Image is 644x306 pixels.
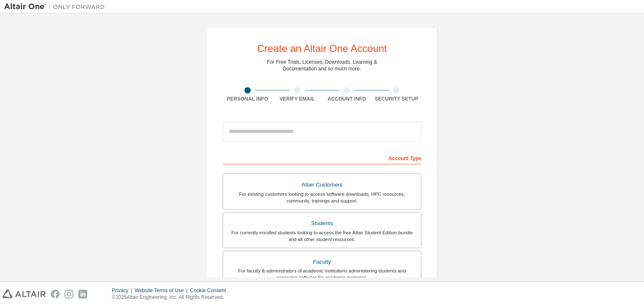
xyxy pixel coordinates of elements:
div: For Free Trials, Licenses, Downloads, Learning & Documentation and so much more. [267,59,377,72]
img: instagram.svg [65,290,73,298]
div: For currently enrolled students looking to access the free Altair Student Edition bundle and all ... [228,229,416,243]
div: Faculty [228,256,416,268]
div: Create an Altair One Account [257,44,387,54]
div: Personal Info [223,96,273,102]
div: Account Info [322,96,372,102]
img: linkedin.svg [78,290,87,298]
p: © 2025 Altair Engineering, Inc. All Rights Reserved. [112,294,231,301]
div: For faculty & administrators of academic institutions administering students and accessing softwa... [228,267,416,281]
div: For existing customers looking to access software downloads, HPC resources, community, trainings ... [228,191,416,204]
div: Altair Customers [228,179,416,191]
img: Altair One [4,3,109,11]
div: Website Terms of Use [135,287,190,294]
div: Cookie Consent [190,287,231,294]
div: Verify Email [273,96,322,102]
img: facebook.svg [51,290,60,298]
div: Account Type [223,151,421,164]
div: Security Setup [372,96,422,102]
img: altair_logo.svg [3,290,46,298]
div: Privacy [112,287,135,294]
div: Students [228,218,416,229]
